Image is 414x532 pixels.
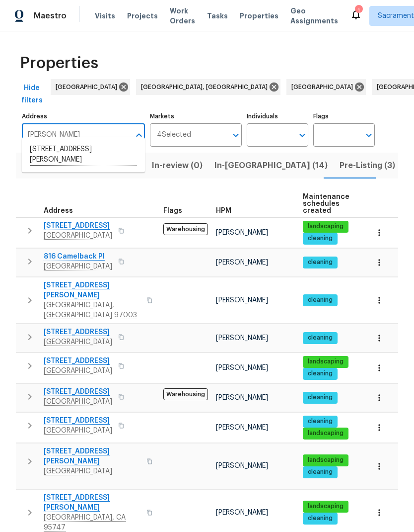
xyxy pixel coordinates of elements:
span: cleaning [304,296,337,304]
span: cleaning [304,234,337,243]
div: [GEOGRAPHIC_DATA] [51,79,130,95]
span: cleaning [304,417,337,426]
span: Flags [163,207,182,214]
span: Warehousing [163,223,208,235]
button: Hide filters [16,79,48,109]
span: cleaning [304,514,337,523]
span: Tasks [207,12,228,19]
span: [PERSON_NAME] [216,364,268,371]
button: Close [132,128,146,142]
input: Search ... [22,123,130,147]
span: [PERSON_NAME] [216,424,268,431]
span: cleaning [304,369,337,378]
button: Open [229,128,243,142]
span: Pre-Listing (3) [340,159,395,173]
label: Markets [150,113,242,119]
span: [GEOGRAPHIC_DATA], [GEOGRAPHIC_DATA] [141,82,272,92]
span: Geo Assignments [290,6,338,26]
span: cleaning [304,334,337,342]
span: Address [44,207,73,214]
span: In-review (0) [152,159,203,173]
span: cleaning [304,393,337,402]
span: [PERSON_NAME] [216,394,268,401]
span: Visits [95,11,115,21]
span: Projects [127,11,158,21]
span: Work Orders [170,6,195,26]
span: [PERSON_NAME] [216,259,268,266]
span: In-[GEOGRAPHIC_DATA] (14) [214,159,328,173]
span: landscaping [304,456,347,464]
div: [GEOGRAPHIC_DATA], [GEOGRAPHIC_DATA] [136,79,280,95]
span: landscaping [304,502,347,511]
span: [PERSON_NAME] [216,462,268,469]
span: [GEOGRAPHIC_DATA] [291,82,357,92]
div: 1 [355,6,362,16]
span: Warehousing [163,388,208,400]
span: [PERSON_NAME] [216,297,268,304]
label: Flags [313,113,375,119]
span: Properties [240,11,278,21]
span: 4 Selected [157,131,191,139]
span: landscaping [304,222,347,231]
span: landscaping [304,429,347,438]
span: cleaning [304,468,337,476]
span: Properties [20,58,98,68]
button: Open [362,128,376,142]
span: Hide filters [20,82,44,106]
span: landscaping [304,357,347,366]
label: Individuals [247,113,308,119]
label: Address [22,113,145,119]
span: [PERSON_NAME] [216,229,268,236]
button: Open [295,128,309,142]
span: Maestro [34,11,67,21]
span: [GEOGRAPHIC_DATA] [56,82,121,92]
span: [PERSON_NAME] [216,335,268,342]
span: HPM [216,207,231,214]
span: Maintenance schedules created [303,193,349,214]
span: cleaning [304,258,337,266]
span: [PERSON_NAME] [216,509,268,516]
div: [GEOGRAPHIC_DATA] [286,79,366,95]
